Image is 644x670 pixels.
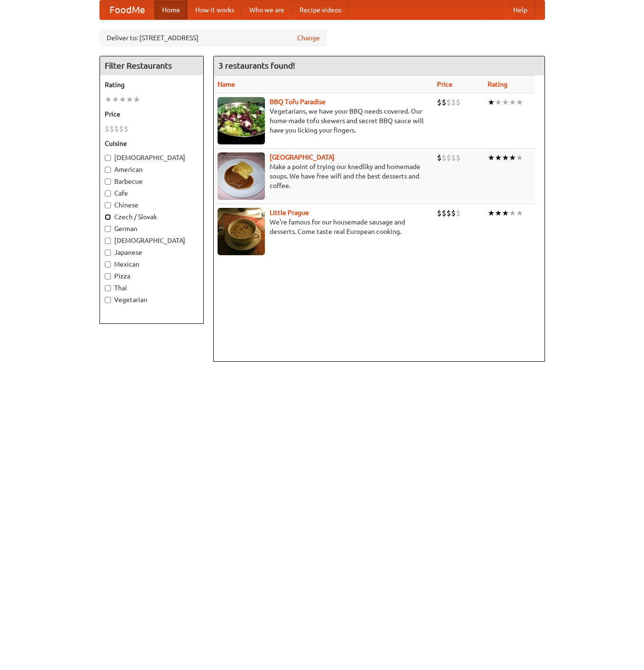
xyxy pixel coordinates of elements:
a: Recipe videos [292,0,349,19]
li: $ [437,97,442,107]
li: ★ [488,97,495,107]
label: Chinese [105,200,199,210]
li: $ [451,97,456,107]
input: German [105,226,111,232]
li: $ [437,152,442,163]
li: ★ [488,208,495,218]
li: ★ [516,97,523,107]
li: ★ [516,152,523,163]
p: We're famous for our housemade sausage and desserts. Come taste real European cooking. [218,217,430,236]
li: ★ [112,94,119,105]
li: $ [105,124,109,134]
input: Japanese [105,250,111,256]
img: tofuparadise.jpg [218,97,265,144]
li: ★ [495,208,502,218]
img: littleprague.jpg [218,208,265,255]
li: ★ [495,152,502,163]
li: ★ [119,94,126,105]
img: czechpoint.jpg [218,152,265,200]
a: Who we are [242,0,292,19]
input: [DEMOGRAPHIC_DATA] [105,238,111,244]
label: American [105,165,199,174]
li: $ [451,208,456,218]
h5: Cuisine [105,139,199,148]
a: Help [506,0,535,19]
li: $ [456,152,461,163]
li: ★ [126,94,133,105]
a: Change [297,33,320,43]
li: ★ [488,152,495,163]
input: Barbecue [105,179,111,185]
li: ★ [509,97,516,107]
li: ★ [502,97,509,107]
input: Cafe [105,190,111,197]
p: Vegetarians, we have your BBQ needs covered. Our home-made tofu skewers and secret BBQ sauce will... [218,107,430,135]
label: Thai [105,283,199,293]
a: BBQ Tofu Paradise [270,98,326,106]
div: Deliver to: [STREET_ADDRESS] [100,29,327,46]
li: $ [446,208,451,218]
li: ★ [495,97,502,107]
label: German [105,224,199,233]
li: ★ [516,208,523,218]
a: How it works [188,0,242,19]
li: $ [456,208,461,218]
label: Barbecue [105,177,199,186]
li: ★ [502,208,509,218]
li: ★ [105,94,112,105]
a: Name [218,80,235,88]
li: $ [456,97,461,107]
h5: Rating [105,80,199,89]
input: Vegetarian [105,297,111,303]
label: [DEMOGRAPHIC_DATA] [105,153,199,162]
input: Mexican [105,261,111,268]
label: Japanese [105,248,199,257]
input: Thai [105,285,111,291]
label: [DEMOGRAPHIC_DATA] [105,236,199,245]
label: Vegetarian [105,295,199,304]
label: Mexican [105,259,199,269]
h5: Price [105,109,199,119]
a: Little Prague [270,209,309,216]
li: $ [114,124,119,134]
li: ★ [502,152,509,163]
label: Czech / Slovak [105,212,199,222]
input: Chinese [105,202,111,208]
li: ★ [133,94,140,105]
li: $ [442,208,446,218]
li: ★ [509,208,516,218]
a: Rating [488,80,508,88]
li: $ [109,124,114,134]
input: Pizza [105,273,111,279]
li: $ [442,152,446,163]
p: Make a point of trying our knedlíky and homemade soups. We have free wifi and the best desserts a... [218,162,430,190]
input: American [105,167,111,173]
h4: Filter Restaurants [100,56,203,75]
li: $ [437,208,442,218]
input: [DEMOGRAPHIC_DATA] [105,155,111,161]
a: Price [437,80,453,88]
ng-pluralize: 3 restaurants found! [218,61,295,70]
li: $ [442,97,446,107]
li: $ [119,124,124,134]
a: [GEOGRAPHIC_DATA] [270,153,335,161]
label: Pizza [105,271,199,281]
input: Czech / Slovak [105,214,111,220]
li: $ [446,152,451,163]
label: Cafe [105,188,199,198]
li: ★ [509,152,516,163]
li: $ [451,152,456,163]
li: $ [446,97,451,107]
a: Home [154,0,188,19]
li: $ [124,124,128,134]
a: FoodMe [100,0,154,19]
